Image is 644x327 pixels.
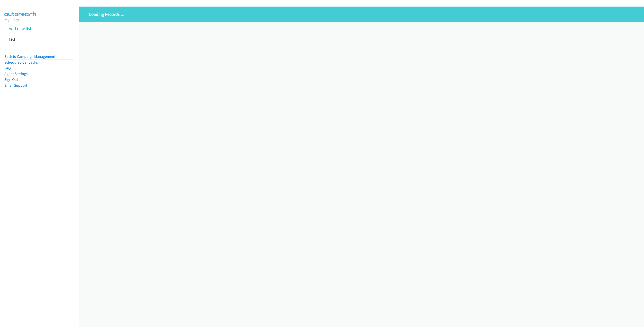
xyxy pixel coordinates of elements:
a: Add new list [9,26,31,31]
a: Agent Settings [4,71,28,76]
a: List [9,37,15,42]
a: FAQ [4,66,11,70]
p: Loading Records ... [83,11,640,17]
a: Back to Campaign Management [4,54,55,59]
a: Scheduled Callbacks [4,60,38,65]
a: My Lists [4,17,19,23]
a: Email Support [4,83,27,88]
a: Sign Out [4,77,18,82]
